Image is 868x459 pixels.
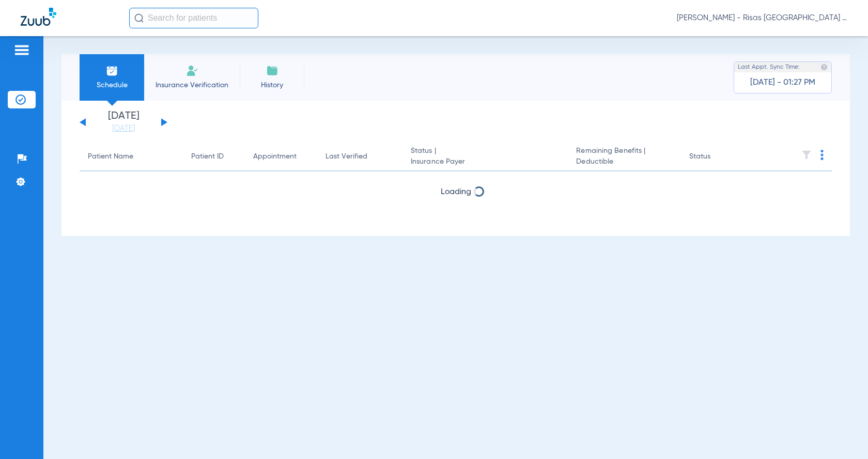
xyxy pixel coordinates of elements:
div: Appointment [253,151,309,162]
img: hamburger-icon [13,44,30,56]
a: [DATE] [92,123,154,134]
div: Last Verified [326,151,394,162]
img: Search Icon [134,13,144,23]
span: Deductible [576,156,672,167]
img: group-dot-blue.svg [820,150,824,160]
div: Patient Name [88,151,133,162]
img: filter.svg [801,150,812,160]
input: Search for patients [129,8,258,28]
span: Insurance Verification [152,80,232,90]
img: last sync help info [820,64,828,71]
span: Insurance Payer [411,156,560,167]
div: Patient ID [191,151,237,162]
th: Remaining Benefits | [568,143,680,171]
span: Loading [441,188,471,196]
span: [DATE] - 01:27 PM [750,77,815,88]
img: History [266,65,278,77]
div: Patient Name [88,151,175,162]
span: [PERSON_NAME] - Risas [GEOGRAPHIC_DATA] General [677,13,847,23]
span: Schedule [87,80,136,90]
span: History [247,80,297,90]
img: Schedule [106,65,118,77]
img: Zuub Logo [21,8,56,26]
span: Last Appt. Sync Time: [738,62,800,72]
div: Appointment [253,151,297,162]
th: Status [681,143,751,171]
div: Last Verified [326,151,367,162]
iframe: Chat Widget [816,409,868,459]
img: Manual Insurance Verification [186,65,198,77]
th: Status | [402,143,568,171]
div: Patient ID [191,151,224,162]
li: [DATE] [92,111,154,134]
